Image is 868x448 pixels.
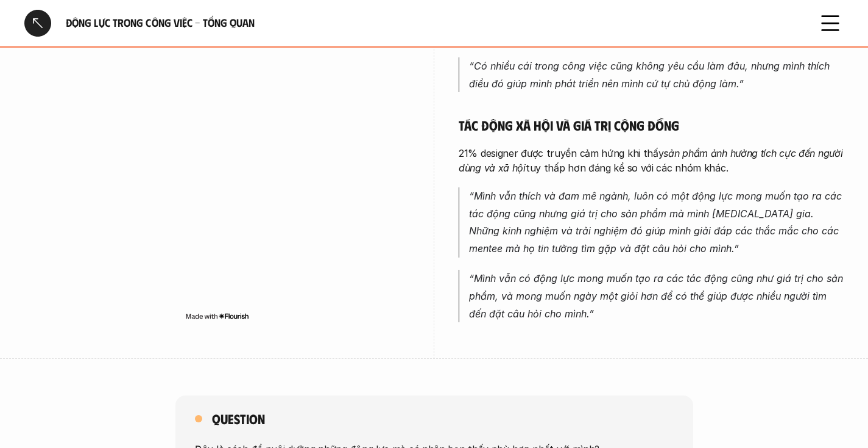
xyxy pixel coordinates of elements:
em: “Có nhiều cái trong công việc cũng không yêu cầu làm đâu, nhưng mình thích điều đó giúp mình phát... [469,60,833,90]
h6: Động lực trong công việc - Tổng quan [66,16,802,30]
em: “Mình vẫn thích và đam mê ngành, luôn có một động lực mong muốn tạo ra các tác động cũng nhưng gi... [469,190,845,255]
em: sản phẩm ảnh hưởng tích cực đến người dùng và xã hội [459,147,845,174]
p: 21% designer được truyền cảm hứng khi thấy tuy thấp hơn đáng kể so với các nhóm khác. [459,146,844,175]
em: “Mình vẫn có động lực mong muốn tạo ra các tác động cũng như giá trị cho sản phẩm, và mong muốn n... [469,272,846,320]
h5: Question [212,410,265,427]
h5: Tác động xã hội và giá trị cộng đồng [459,117,844,134]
